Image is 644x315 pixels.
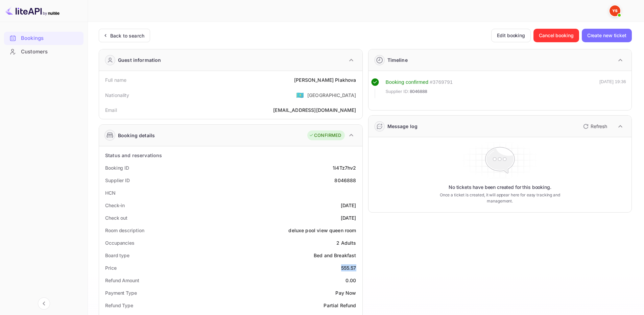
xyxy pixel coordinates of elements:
[582,29,632,42] button: Create new ticket
[430,78,453,86] div: # 3769791
[4,32,84,45] div: Bookings
[105,264,117,271] div: Price
[5,5,59,16] img: LiteAPI logo
[599,78,626,98] div: [DATE] 19:36
[105,227,144,234] div: Room description
[110,32,144,39] div: Back to search
[314,252,356,259] div: Bed and Breakfast
[105,106,117,114] div: Email
[105,239,135,246] div: Occupancies
[387,123,418,130] div: Message log
[324,302,356,309] div: Partial Refund
[579,121,610,132] button: Refresh
[4,45,84,58] a: Customers
[105,202,125,209] div: Check-in
[386,88,409,95] span: Supplier ID:
[273,106,356,114] div: [EMAIL_ADDRESS][DOMAIN_NAME]
[334,177,356,184] div: 8046888
[341,214,356,221] div: [DATE]
[449,184,551,191] p: No tickets have been created for this booking.
[105,252,129,259] div: Board type
[105,277,139,284] div: Refund Amount
[610,5,620,16] img: Yandex Support
[105,214,127,221] div: Check out
[410,88,427,95] span: 8046888
[333,164,356,171] div: 1i4Tz7hv2
[105,164,129,171] div: Booking ID
[21,34,80,42] div: Bookings
[21,48,80,56] div: Customers
[105,302,133,309] div: Refund Type
[105,189,116,196] div: HCN
[105,289,137,296] div: Payment Type
[105,76,126,83] div: Full name
[4,45,84,58] div: Customers
[387,56,408,64] div: Timeline
[533,29,579,42] button: Cancel booking
[38,297,50,310] button: Collapse navigation
[345,277,356,284] div: 0.00
[341,202,356,209] div: [DATE]
[105,177,130,184] div: Supplier ID
[294,76,356,83] div: [PERSON_NAME] Plakhova
[335,289,356,296] div: Pay Now
[491,29,531,42] button: Edit booking
[288,227,356,234] div: deluxe pool view queen room
[4,32,84,44] a: Bookings
[296,89,304,101] span: United States
[591,123,607,130] p: Refresh
[105,152,162,159] div: Status and reservations
[118,132,155,139] div: Booking details
[309,132,341,139] div: CONFIRMED
[336,239,356,246] div: 2 Adults
[105,92,129,99] div: Nationality
[429,192,571,204] p: Once a ticket is created, it will appear here for easy tracking and management.
[118,56,161,64] div: Guest information
[307,92,356,99] div: [GEOGRAPHIC_DATA]
[386,78,429,86] div: Booking confirmed
[341,264,356,271] div: 555.57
